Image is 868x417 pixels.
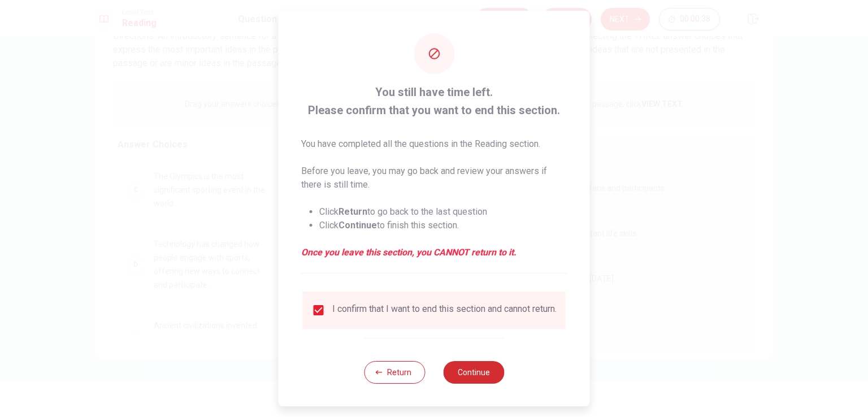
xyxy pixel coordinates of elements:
[301,164,567,192] p: Before you leave, you may go back and review your answers if there is still time.
[443,361,504,384] button: Continue
[364,361,425,384] button: Return
[319,205,567,219] li: Click to go back to the last question
[319,219,567,232] li: Click to finish this section.
[338,206,367,217] strong: Return
[301,246,567,259] em: Once you leave this section, you CANNOT return to it.
[338,220,377,231] strong: Continue
[332,303,557,317] div: I confirm that I want to end this section and cannot return.
[301,137,567,151] p: You have completed all the questions in the Reading section.
[301,83,567,119] span: You still have time left. Please confirm that you want to end this section.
